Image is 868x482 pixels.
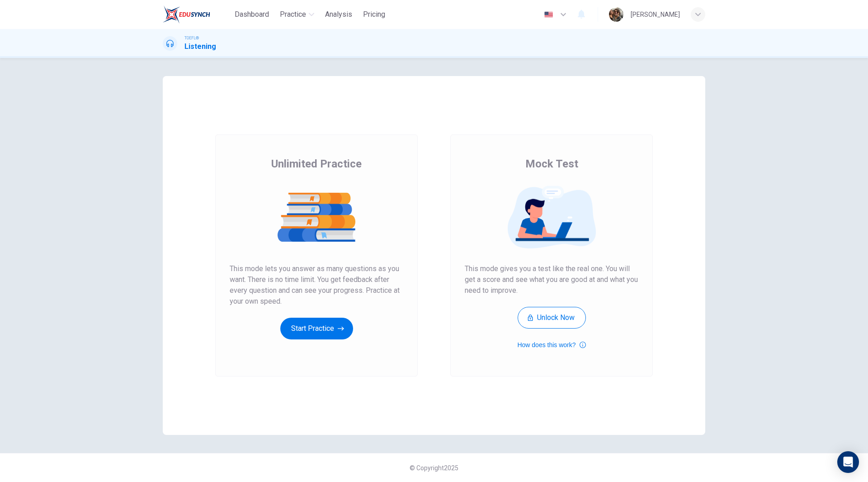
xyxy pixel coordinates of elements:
[231,6,273,23] button: Dashboard
[184,41,216,52] h1: Listening
[271,157,362,171] span: Unlimited Practice
[184,35,199,41] span: TOEFL®
[325,9,352,20] span: Analysis
[525,157,578,171] span: Mock Test
[235,9,269,20] span: Dashboard
[465,263,638,296] span: This mode gives you a test like the real one. You will get a score and see what you are good at a...
[280,9,306,20] span: Practice
[280,318,353,339] button: Start Practice
[631,9,680,20] div: [PERSON_NAME]
[163,5,210,24] img: EduSynch logo
[410,464,458,472] span: © Copyright 2025
[321,6,356,23] button: Analysis
[543,11,554,18] img: en
[609,7,623,22] img: Profile picture
[276,6,318,23] button: Practice
[517,339,585,350] button: How does this work?
[837,451,859,473] div: Open Intercom Messenger
[518,307,586,329] button: Unlock Now
[163,5,231,24] a: EduSynch logo
[230,263,403,307] span: This mode lets you answer as many questions as you want. There is no time limit. You get feedback...
[359,6,389,23] button: Pricing
[363,9,385,20] span: Pricing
